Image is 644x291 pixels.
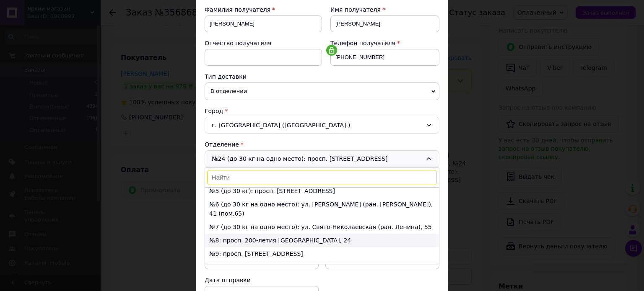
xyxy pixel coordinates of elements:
span: Телефон получателя [330,40,395,46]
li: №5 (до 30 кг): просп. [STREET_ADDRESS] [205,184,439,198]
li: №10 (до 30 кг на одно место): ул. Магистральная (ран. [PERSON_NAME]), 25 [205,260,439,283]
div: №24 (до 30 кг на одно место): просп. [STREET_ADDRESS] [205,150,439,167]
div: Отделение [205,140,439,149]
span: Тип доставки [205,73,247,80]
div: Город [205,107,439,115]
span: Имя получателя [330,6,381,13]
span: В отделении [205,82,439,100]
span: Отчество получателя [205,40,271,46]
input: +380 [330,49,439,66]
li: №8: просп. 200-летия [GEOGRAPHIC_DATA], 24 [205,234,439,247]
li: №7 (до 30 кг на одно место): ул. Свято-Николаевская (ран. Ленина), 55 [205,220,439,234]
div: Дата отправки [205,276,319,284]
span: Фамилия получателя [205,6,270,13]
li: №6 (до 30 кг на одно место): ул. [PERSON_NAME] (ран. [PERSON_NAME]), 41 (пом.65) [205,198,439,220]
input: Найти [207,170,437,185]
div: г. [GEOGRAPHIC_DATA] ([GEOGRAPHIC_DATA].) [205,117,439,134]
li: №9: просп. [STREET_ADDRESS] [205,247,439,260]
